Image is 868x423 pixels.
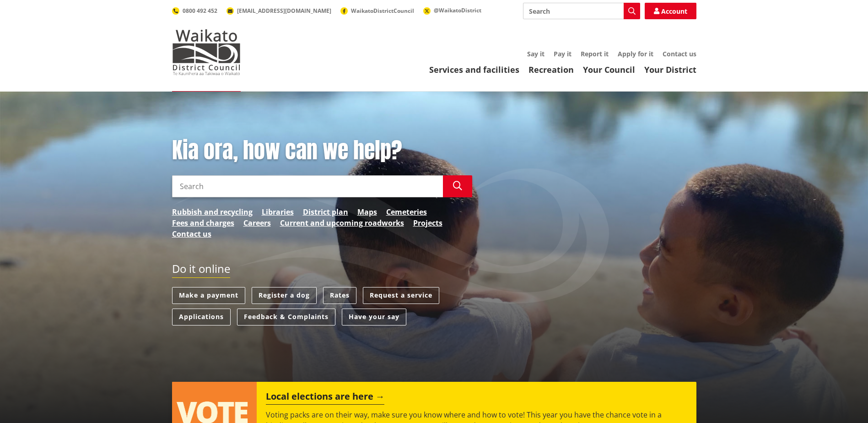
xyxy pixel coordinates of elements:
[554,49,571,58] a: Pay it
[183,7,217,15] span: 0800 492 452
[342,309,406,325] a: Have your say
[172,206,253,217] a: Rubbish and recycling
[357,206,377,217] a: Maps
[226,7,331,15] a: [EMAIL_ADDRESS][DOMAIN_NAME]
[386,206,427,217] a: Cemeteries
[266,391,384,405] h2: Local elections are here
[237,309,335,325] a: Feedback & Complaints
[363,287,439,304] a: Request a service
[252,287,317,304] a: Register a dog
[303,206,348,217] a: District plan
[434,6,481,14] span: @WaikatoDistrict
[413,217,442,228] a: Projects
[645,3,696,19] a: Account
[581,49,609,58] a: Report it
[172,217,234,228] a: Fees and charges
[340,7,414,15] a: WaikatoDistrictCouncil
[527,49,545,58] a: Say it
[280,217,404,228] a: Current and upcoming roadworks
[663,49,696,58] a: Contact us
[528,64,574,75] a: Recreation
[423,6,481,14] a: @WaikatoDistrict
[523,3,640,19] input: Search input
[172,287,245,304] a: Make a payment
[172,137,472,164] h1: Kia ora, how can we help?
[172,175,443,197] input: Search input
[351,7,414,15] span: WaikatoDistrictCouncil
[323,287,356,304] a: Rates
[583,64,635,75] a: Your Council
[172,262,230,278] h2: Do it online
[243,217,271,228] a: Careers
[172,7,217,15] a: 0800 492 452
[644,64,696,75] a: Your District
[172,228,211,239] a: Contact us
[429,64,519,75] a: Services and facilities
[262,206,294,217] a: Libraries
[618,49,653,58] a: Apply for it
[237,7,331,15] span: [EMAIL_ADDRESS][DOMAIN_NAME]
[172,309,231,325] a: Applications
[172,29,241,75] img: Waikato District Council - Te Kaunihera aa Takiwaa o Waikato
